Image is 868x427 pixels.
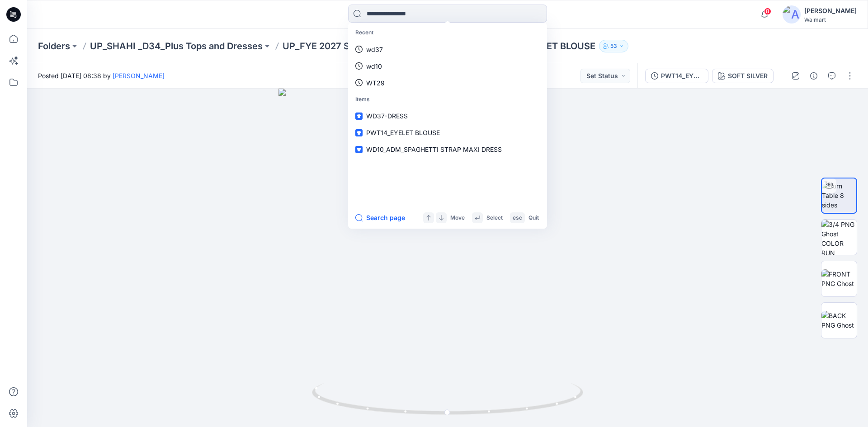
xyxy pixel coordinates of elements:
[450,213,465,223] p: Move
[350,141,545,158] a: WD10_ADM_SPAGHETTI STRAP MAXI DRESS
[350,58,545,75] a: wd10
[366,129,440,136] span: PWT14_EYELET BLOUSE
[90,40,263,52] a: UP_SHAHI _D34_Plus Tops and Dresses
[355,212,405,223] button: Search page
[807,69,821,83] button: Details
[350,108,545,124] a: WD37-DRESS
[366,45,383,54] p: wd37
[804,16,857,23] div: Walmart
[486,213,503,223] p: Select
[610,41,617,51] p: 53
[821,311,857,330] img: BACK PNG Ghost
[350,124,545,141] a: PWT14_EYELET BLOUSE
[822,181,856,210] img: Turn Table 8 sides
[350,75,545,91] a: WT29
[366,112,408,120] span: WD37-DRESS
[712,69,774,83] button: SOFT SILVER
[783,5,801,23] img: avatar
[728,71,768,81] div: SOFT SILVER
[350,91,545,108] p: Items
[366,78,385,88] p: WT29
[764,8,771,15] span: 8
[528,213,539,223] p: Quit
[350,41,545,58] a: wd37
[38,71,165,80] span: Posted [DATE] 08:38 by
[283,40,470,52] a: UP_FYE 2027 S3 Shahi Plus Tops and Dress
[599,40,628,52] button: 53
[513,213,522,223] p: esc
[113,72,165,80] a: [PERSON_NAME]
[366,61,382,71] p: wd10
[38,40,70,52] a: Folders
[804,5,857,16] div: [PERSON_NAME]
[821,220,857,255] img: 3/4 PNG Ghost COLOR RUN
[645,69,708,83] button: PWT14_EYELET BLOUSE([DATE])
[350,24,545,41] p: Recent
[366,145,502,153] span: WD10_ADM_SPAGHETTI STRAP MAXI DRESS
[661,71,703,81] div: PWT14_EYELET BLOUSE([DATE])
[821,269,857,288] img: FRONT PNG Ghost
